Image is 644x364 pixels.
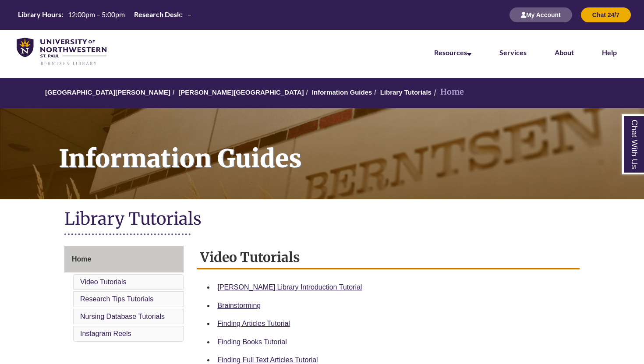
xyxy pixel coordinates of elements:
h1: Information Guides [49,108,644,188]
a: Nursing Database Tutorials [80,313,165,320]
a: Home [64,246,184,272]
a: Instagram Reels [80,330,131,337]
a: Finding Full Text Articles Tutorial [218,356,318,364]
a: [PERSON_NAME] Library Introduction Tutorial [218,283,362,291]
img: UNWSP Library Logo [17,38,106,66]
li: Home [432,86,464,99]
a: Help [602,48,617,57]
h2: Video Tutorials [197,246,580,269]
a: Information Guides [312,88,372,96]
a: Resources [434,48,471,57]
a: Video Tutorials [80,278,127,286]
a: Research Tips Tutorials [80,295,153,303]
span: – [188,10,191,18]
a: Chat 24/7 [581,11,631,18]
span: Home [72,255,91,263]
a: [PERSON_NAME][GEOGRAPHIC_DATA] [178,88,304,96]
span: 12:00pm – 5:00pm [68,10,125,18]
button: My Account [510,7,572,22]
th: Library Hours: [14,10,64,19]
div: Guide Page Menu [64,246,184,343]
th: Research Desk: [131,10,184,19]
a: Services [499,48,527,57]
a: [GEOGRAPHIC_DATA][PERSON_NAME] [45,88,170,96]
a: My Account [510,11,572,18]
a: Library Tutorials [380,88,432,96]
table: Hours Today [14,10,195,19]
a: Finding Articles Tutorial [218,320,290,327]
h1: Library Tutorials [64,208,580,231]
a: About [555,48,574,57]
a: Hours Today [14,10,195,20]
a: Brainstorming [218,302,261,309]
a: Finding Books Tutorial [218,338,287,346]
button: Chat 24/7 [581,7,631,22]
